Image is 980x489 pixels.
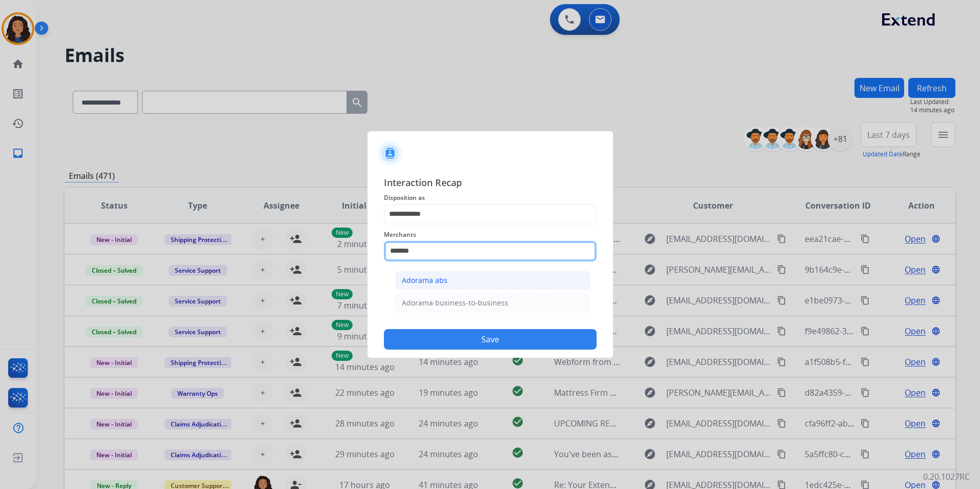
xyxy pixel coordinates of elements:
[384,229,597,241] span: Merchants
[402,275,447,286] div: Adorama abs
[384,192,597,204] span: Disposition as
[402,298,508,308] div: Adorama business-to-business
[378,141,402,166] img: contactIcon
[384,175,597,192] span: Interaction Recap
[923,471,970,483] p: 0.20.1027RC
[384,329,597,350] button: Save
